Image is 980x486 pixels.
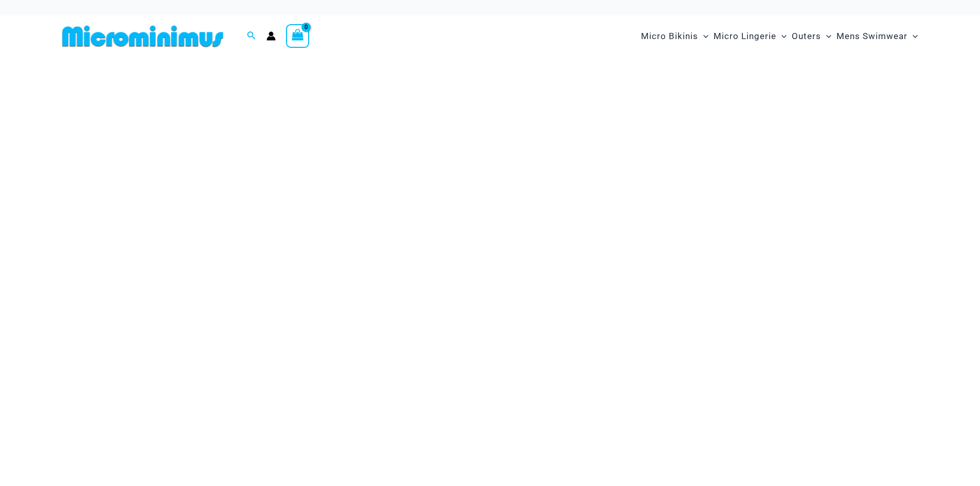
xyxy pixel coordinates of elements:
img: MM SHOP LOGO FLAT [58,25,227,48]
span: Menu Toggle [698,23,708,49]
nav: Site Navigation [637,19,922,53]
a: Micro BikinisMenu ToggleMenu Toggle [638,21,711,52]
a: Micro LingerieMenu ToggleMenu Toggle [711,21,789,52]
a: Mens SwimwearMenu ToggleMenu Toggle [834,21,920,52]
span: Menu Toggle [821,23,831,49]
a: View Shopping Cart, empty [286,24,310,48]
span: Micro Bikinis [641,23,698,49]
span: Menu Toggle [907,23,918,49]
span: Menu Toggle [776,23,787,49]
span: Micro Lingerie [714,23,776,49]
a: Search icon link [247,30,256,43]
a: Account icon link [266,31,276,41]
span: Mens Swimwear [836,23,907,49]
span: Outers [792,23,821,49]
a: OutersMenu ToggleMenu Toggle [789,21,834,52]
